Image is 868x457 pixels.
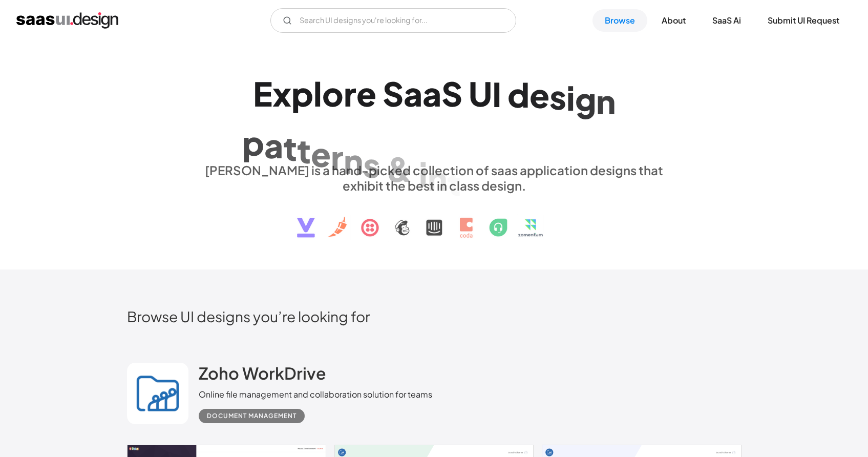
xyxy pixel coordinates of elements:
[404,74,422,113] div: a
[507,75,530,114] div: d
[596,81,616,121] div: n
[755,9,852,32] a: Submit UI Request
[283,128,297,167] div: t
[322,74,344,113] div: o
[356,74,376,113] div: e
[649,9,698,32] a: About
[363,144,380,184] div: s
[441,74,462,113] div: S
[469,74,492,113] div: U
[447,163,461,202] div: t
[272,74,291,113] div: x
[530,75,549,115] div: e
[127,307,742,325] h2: Browse UI designs you’re looking for
[549,76,566,116] div: s
[331,137,344,177] div: r
[422,74,441,113] div: a
[428,158,447,197] div: n
[253,74,272,113] div: E
[592,9,647,32] a: Browse
[270,8,516,33] form: Email Form
[383,74,404,113] div: S
[199,363,326,383] h2: Zoho WorkDrive
[566,78,575,117] div: i
[291,74,313,113] div: p
[264,125,283,164] div: a
[270,8,516,33] input: Search UI designs you're looking for...
[279,193,589,246] img: text, icon, saas logo
[344,74,356,113] div: r
[492,74,501,114] div: I
[199,162,670,193] div: [PERSON_NAME] is a hand-picked collection of saas application designs that exhibit the best in cl...
[242,123,264,162] div: p
[386,149,413,189] div: &
[419,153,428,193] div: i
[311,134,331,173] div: e
[344,141,363,180] div: n
[297,131,311,170] div: t
[207,410,297,422] div: Document Management
[199,74,670,153] h1: Explore SaaS UI design patterns & interactions.
[313,74,322,113] div: l
[575,79,596,119] div: g
[199,388,432,401] div: Online file management and collaboration solution for teams
[700,9,753,32] a: SaaS Ai
[199,363,326,388] a: Zoho WorkDrive
[16,12,118,29] a: home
